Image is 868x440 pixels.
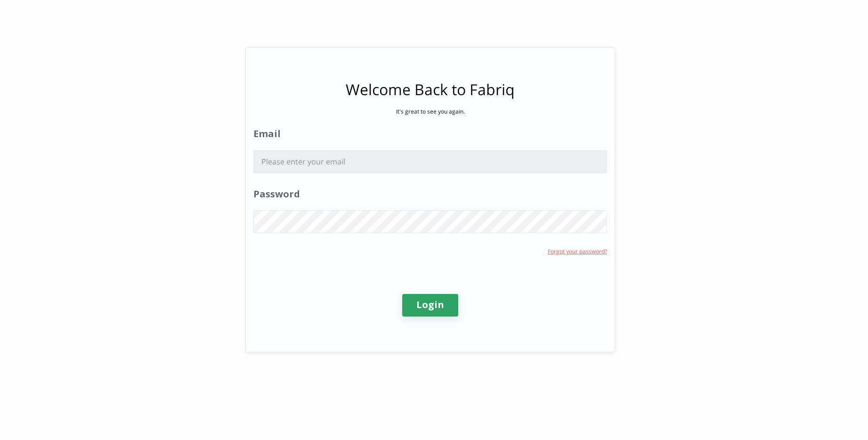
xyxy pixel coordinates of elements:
div: Forgot your password? [548,247,607,255]
label: Email [253,127,607,141]
button: Login [402,294,458,317]
label: Password [253,187,607,201]
h2: Welcome Back to Fabriq [346,79,515,100]
p: It's great to see you again. [396,107,465,115]
input: Please enter your email [254,151,607,173]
